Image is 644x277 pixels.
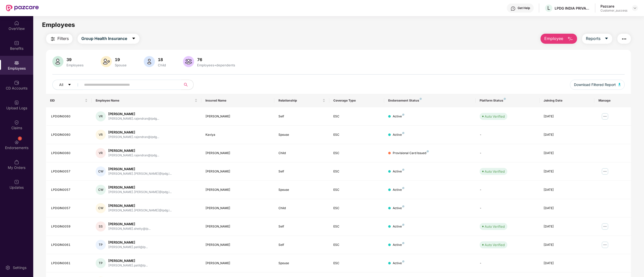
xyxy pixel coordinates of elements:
[329,94,384,107] th: Coverage Type
[132,36,136,41] span: caret-down
[567,36,573,42] img: svg+xml;base64,PHN2ZyB4bWxucz0iaHR0cDovL3d3dy53My5vcmcvMjAwMC9zdmciIHhtbG5zOnhsaW5rPSJodHRwOi8vd3...
[544,261,590,266] div: [DATE]
[51,169,88,174] div: LPDGIN0057
[201,94,274,107] th: Insured Name
[114,63,128,67] div: Spouse
[96,148,106,158] div: VR
[601,167,609,175] img: manageButton
[274,94,329,107] th: Relationship
[96,111,106,121] div: VR
[14,80,19,85] img: svg+xml;base64,PHN2ZyBpZD0iQ0RfQWNjb3VudHMiIGRhdGEtbmFtZT0iQ0QgQWNjb3VudHMiIHhtbG5zPSJodHRwOi8vd3...
[205,188,270,192] div: [PERSON_NAME]
[420,98,422,100] img: svg+xml;base64,PHN2ZyB4bWxucz0iaHR0cDovL3d3dy53My5vcmcvMjAwMC9zdmciIHdpZHRoPSI4IiBoZWlnaHQ9IjgiIH...
[50,99,84,103] span: EID
[96,130,106,140] div: VR
[181,80,194,90] button: search
[278,151,325,156] div: Child
[108,240,148,245] div: [PERSON_NAME]
[393,114,404,119] div: Active
[59,82,63,87] span: All
[333,169,380,174] div: ESC
[278,243,325,247] div: Self
[476,144,540,162] td: -
[541,34,577,44] button: Employee
[540,94,594,107] th: Joining Date
[547,5,550,11] span: L
[485,242,505,247] div: Auto Verified
[586,35,600,42] span: Reports
[633,6,637,10] img: svg+xml;base64,PHN2ZyBpZD0iRHJvcGRvd24tMzJ4MzIiIHhtbG5zPSJodHRwOi8vd3d3LnczLm9yZy8yMDAwL3N2ZyIgd2...
[402,205,404,207] img: svg+xml;base64,PHN2ZyB4bWxucz0iaHR0cDovL3d3dy53My5vcmcvMjAwMC9zdmciIHdpZHRoPSI4IiBoZWlnaHQ9IjgiIH...
[96,185,106,195] div: CW
[402,224,404,226] img: svg+xml;base64,PHN2ZyB4bWxucz0iaHR0cDovL3d3dy53My5vcmcvMjAwMC9zdmciIHdpZHRoPSI4IiBoZWlnaHQ9IjgiIH...
[476,126,540,144] td: -
[485,114,505,119] div: Auto Verified
[51,224,88,229] div: LPDGIN0059
[544,114,590,119] div: [DATE]
[51,188,88,192] div: LPDGIN0057
[544,151,590,156] div: [DATE]
[181,83,191,87] span: search
[144,56,155,67] img: svg+xml;base64,PHN2ZyB4bWxucz0iaHR0cDovL3d3dy53My5vcmcvMjAwMC9zdmciIHhtbG5zOnhsaW5rPSJodHRwOi8vd3...
[46,34,73,44] button: Filters
[333,188,380,192] div: ESC
[393,169,404,174] div: Active
[14,21,19,26] img: svg+xml;base64,PHN2ZyBpZD0iSG9tZSIgeG1sbnM9Imh0dHA6Ly93d3cudzMub3JnLzIwMDAvc3ZnIiB3aWR0aD0iMjAiIG...
[402,242,404,244] img: svg+xml;base64,PHN2ZyB4bWxucz0iaHR0cDovL3d3dy53My5vcmcvMjAwMC9zdmciIHdpZHRoPSI4IiBoZWlnaHQ9IjgiIH...
[14,100,19,105] img: svg+xml;base64,PHN2ZyBpZD0iVXBsb2FkX0xvZ3MiIGRhdGEtbmFtZT0iVXBsb2FkIExvZ3MiIHhtbG5zPSJodHRwOi8vd3...
[108,116,159,121] div: [PERSON_NAME].rajendran@lpdg...
[333,243,380,247] div: ESC
[476,181,540,199] td: -
[600,9,627,13] div: Customer_success
[18,136,22,141] div: 1
[388,99,472,103] div: Endorsement Status
[476,199,540,217] td: -
[333,114,380,119] div: ESC
[278,132,325,137] div: Spouse
[96,166,106,176] div: CW
[333,206,380,211] div: ESC
[50,36,56,42] img: svg+xml;base64,PHN2ZyB4bWxucz0iaHR0cDovL3d3dy53My5vcmcvMjAwMC9zdmciIHdpZHRoPSIyNCIgaGVpZ2h0PSIyNC...
[402,260,404,262] img: svg+xml;base64,PHN2ZyB4bWxucz0iaHR0cDovL3d3dy53My5vcmcvMjAwMC9zdmciIHdpZHRoPSI4IiBoZWlnaHQ9IjgiIH...
[205,206,270,211] div: [PERSON_NAME]
[14,120,19,125] img: svg+xml;base64,PHN2ZyBpZD0iQ2xhaW0iIHhtbG5zPSJodHRwOi8vd3d3LnczLm9yZy8yMDAwL3N2ZyIgd2lkdGg9IjIwIi...
[393,206,404,211] div: Active
[14,179,19,184] img: svg+xml;base64,PHN2ZyBpZD0iVXBkYXRlZCIgeG1sbnM9Imh0dHA6Ly93d3cudzMub3JnLzIwMDAvc3ZnIiB3aWR0aD0iMj...
[108,190,172,195] div: [PERSON_NAME].[PERSON_NAME]@lpdg.i...
[92,94,201,107] th: Employee Name
[393,151,429,156] div: Provisional Card Issued
[183,56,194,67] img: svg+xml;base64,PHN2ZyB4bWxucz0iaHR0cDovL3d3dy53My5vcmcvMjAwMC9zdmciIHhtbG5zOnhsaW5rPSJodHRwOi8vd3...
[594,94,631,107] th: Manage
[46,94,92,107] th: EID
[278,169,325,174] div: Self
[601,222,609,230] img: manageButton
[544,132,590,137] div: [DATE]
[108,222,151,226] div: [PERSON_NAME]
[14,140,19,145] img: svg+xml;base64,PHN2ZyBpZD0iRW5kb3JzZW1lbnRzIiB4bWxucz0iaHR0cDovL3d3dy53My5vcmcvMjAwMC9zdmciIHdpZH...
[333,261,380,266] div: ESC
[621,36,627,42] img: svg+xml;base64,PHN2ZyB4bWxucz0iaHR0cDovL3d3dy53My5vcmcvMjAwMC9zdmciIHdpZHRoPSIyNCIgaGVpZ2h0PSIyNC...
[278,99,321,103] span: Relationship
[11,265,28,270] div: Settings
[51,151,88,156] div: LPDGIN0060
[604,36,609,41] span: caret-down
[393,188,404,192] div: Active
[96,99,194,103] span: Employee Name
[485,224,505,229] div: Auto Verified
[51,243,88,247] div: LPDGIN0061
[51,261,88,266] div: LPDGIN0061
[108,245,148,250] div: [PERSON_NAME].patil@lp...
[52,56,63,67] img: svg+xml;base64,PHN2ZyB4bWxucz0iaHR0cDovL3d3dy53My5vcmcvMjAwMC9zdmciIHhtbG5zOnhsaW5rPSJodHRwOi8vd3...
[96,240,106,250] div: TP
[278,206,325,211] div: Child
[14,40,19,45] img: svg+xml;base64,PHN2ZyBpZD0iQmVuZWZpdHMiIHhtbG5zPSJodHRwOi8vd3d3LnczLm9yZy8yMDAwL3N2ZyIgd2lkdGg9Ij...
[600,4,627,9] div: Pazcare
[114,57,128,62] div: 19
[574,82,616,87] span: Download Filtered Report
[42,21,75,28] span: Employees
[544,35,563,42] span: Employee
[582,34,612,44] button: Reportscaret-down
[108,185,172,190] div: [PERSON_NAME]
[57,35,69,42] span: Filters
[278,261,325,266] div: Spouse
